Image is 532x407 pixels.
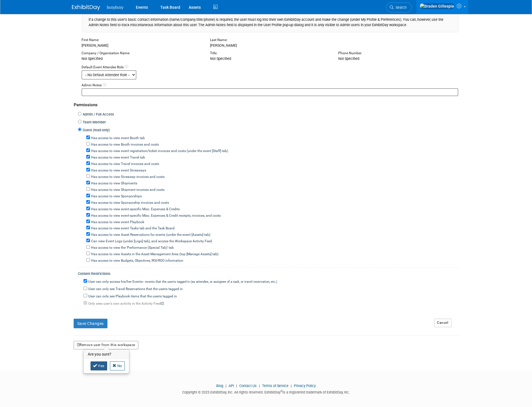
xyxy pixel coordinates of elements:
[90,194,142,199] label: Has access to view Sponsorships
[294,384,316,388] a: Privacy Policy
[90,239,212,244] label: Can view Event Logs (under [Logs] tab), and access the Workspace Activity Feed
[82,128,110,133] label: Guest (read-only)
[229,384,234,388] a: API
[224,384,228,388] span: |
[82,51,202,56] div: Company / Organization Name:
[107,5,123,10] span: busybusy
[90,213,221,218] label: Has access to view event-specific Misc. Expenses & Credit receipts, invoices, and costs
[78,268,458,278] div: Content Restrictions:
[110,361,125,370] a: No
[87,287,183,292] label: User can only see Travel Reservations that the user is tagged in
[90,136,145,141] label: Has access to view event Booth tab
[235,384,238,388] span: |
[281,390,283,393] sup: ®
[258,384,261,388] span: |
[90,142,159,147] label: Has access to view Booth invoices and costs
[90,252,218,257] label: Has access to view Assets in the Asset Management Area (top [Manage Assets] tab)
[90,207,180,212] label: Has access to view event-specific Misc. Expenses & Credits
[90,175,164,180] label: Has access to view Giveaway invoices and costs
[90,245,174,250] label: Has access to view the 'Performance (Special Tab)' tab
[394,5,407,10] span: Search
[82,112,114,117] label: Admin / Full Access
[87,294,177,299] label: User can only see Playbook items that the user is tagged in
[90,155,145,160] label: Has access to view event Travel tab
[239,384,257,388] a: Contact Us
[386,3,412,12] a: Search
[206,51,334,62] div: Not Specified
[82,65,458,70] div: Default Event Attendee Role:
[77,51,206,62] div: Not Specified
[434,319,452,327] a: Cancel
[91,361,107,370] a: Yes
[84,350,129,359] h3: Are you sure?
[338,51,458,56] div: Phone Number:
[74,341,138,349] button: Remove user from this workspace
[87,279,277,284] label: User can only access his/her Events
[82,120,106,125] label: Team Member
[90,181,137,186] label: Has access to view Shipments
[90,258,183,263] label: Has access to view Budgets, Objectives, ROI/ROO information
[210,51,330,56] div: Title:
[74,96,458,111] div: Permissions
[90,200,169,205] label: Has access to view Sponsorship invoices and costs
[90,187,164,193] label: Has access to view Shipment invoices and costs
[87,301,164,306] label: Only sees user's own activity in the Activity Feed
[90,220,144,225] label: Has access to view event Playbook
[77,38,206,48] div: [PERSON_NAME]
[90,149,228,154] label: Has access to view event registration/ticket invoices and costs (under the event [Staff] tab)
[262,384,288,388] a: Terms of Service
[334,51,463,62] div: Not Specified
[143,280,277,284] span: -- events that the user is tagged in (as attendee, or assignee of a task, or travel reservation, ...
[210,38,330,43] div: Last Name:
[216,384,223,388] a: Blog
[206,38,334,48] div: [PERSON_NAME]
[289,384,293,388] span: |
[90,226,175,231] label: Has access to view event Tasks tab and the Task Board
[82,38,202,43] div: First Name:
[74,319,107,328] button: Save Changes
[89,15,452,28] div: If a change to this user's basic contact information (name/company/title/phone) is required, the ...
[72,5,100,10] img: ExhibitDay
[420,3,454,9] img: Braden Gillespie
[82,83,458,88] div: Admin Notes:
[90,168,146,173] label: Has access to view event Giveaways
[90,232,210,238] label: Has access to view Asset Reservations for events (under the event [Assets] tab)
[90,162,159,167] label: Has access to view Travel invoices and costs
